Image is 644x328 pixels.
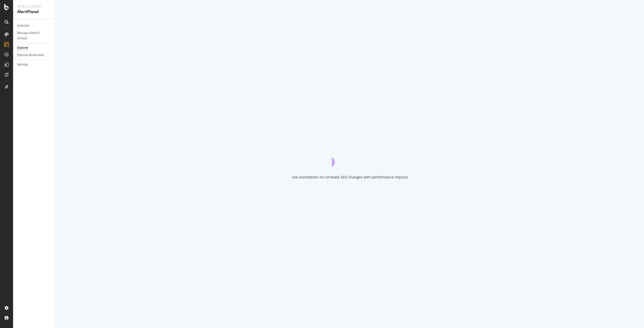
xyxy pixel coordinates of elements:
div: Explorer Bookmarks [17,53,44,58]
div: Settings [17,62,28,67]
div: Intelligence [17,4,52,9]
div: AlertPanel [17,9,52,15]
div: Overview [17,23,29,28]
a: Manage Alerts & Groups [17,30,52,41]
a: Overview [17,23,52,28]
a: Explorer Bookmarks [17,53,52,58]
a: Explorer [17,45,52,51]
a: Settings [17,62,52,67]
div: Use annotations to correlate SEO changes with performance impacts [292,175,408,180]
div: Manage Alerts & Groups [17,30,47,41]
div: Explorer [17,45,28,51]
div: animation [332,149,368,167]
